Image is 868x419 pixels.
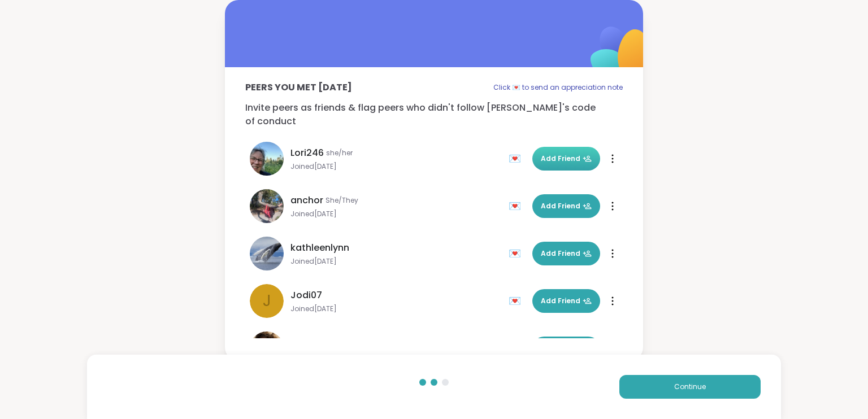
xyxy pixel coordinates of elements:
div: 💌 [509,197,526,215]
img: kathleenlynn [250,237,284,270]
span: Add Friend [541,248,592,259]
p: Click 💌 to send an appreciation note [493,81,623,94]
div: 💌 [509,150,526,168]
div: 💌 [509,245,526,263]
span: Continue [674,382,706,392]
span: she/her [326,149,353,158]
span: Jodi07 [290,289,322,302]
span: kathleenlynn [290,241,349,255]
span: Add Friend [541,154,592,164]
button: Continue [619,375,761,399]
img: anchor [250,189,284,223]
button: Add Friend [532,242,600,265]
button: Add Friend [532,194,600,218]
span: Add Friend [541,296,592,306]
span: Coffee4Jordan [290,336,362,350]
p: Peers you met [DATE] [245,81,352,94]
span: Lori246 [290,146,324,160]
span: J [263,289,271,313]
span: Joined [DATE] [290,257,502,266]
button: Add Friend [532,289,600,313]
button: Add Friend [532,337,600,360]
span: Add Friend [541,201,592,211]
img: Lori246 [250,142,284,176]
button: Add Friend [532,147,600,171]
div: 💌 [509,292,526,310]
span: Joined [DATE] [290,304,502,313]
span: She/They [325,196,358,205]
p: Invite peers as friends & flag peers who didn't follow [PERSON_NAME]'s code of conduct [245,101,623,128]
span: Joined [DATE] [290,209,502,219]
span: Joined [DATE] [290,162,502,171]
img: Coffee4Jordan [250,331,284,365]
span: anchor [290,194,323,207]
